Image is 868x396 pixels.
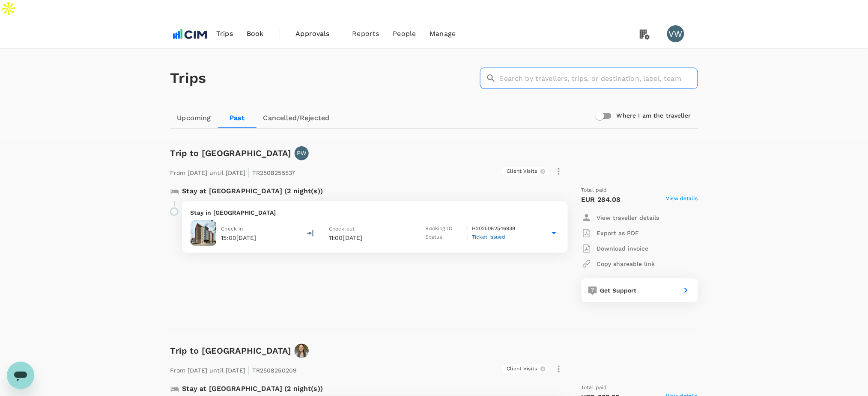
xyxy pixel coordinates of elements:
[597,213,659,222] p: View traveller details
[289,19,346,48] a: Approvals
[247,29,264,39] span: Book
[393,29,416,39] span: People
[667,25,684,42] div: VW
[426,225,463,233] p: Booking ID
[426,233,463,242] p: Status
[329,226,355,232] span: Check out
[467,225,468,233] p: :
[248,166,250,178] span: |
[582,186,608,195] span: Total paid
[209,19,240,48] a: Trips
[295,344,309,358] img: avatar-68a8c54f98573.png
[597,260,655,268] p: Copy shareable link
[582,210,659,225] button: View traveller details
[216,29,233,39] span: Trips
[502,365,548,373] div: Client Visits
[430,29,456,39] span: Manage
[467,233,468,242] p: :
[221,233,257,242] p: 15:00[DATE]
[170,361,297,377] p: From [DATE] until [DATE] TR2508250209
[582,225,639,241] button: Export as PDF
[182,186,323,196] p: Stay at [GEOGRAPHIC_DATA] (2 night(s))
[500,68,698,89] input: Search by travellers, trips, or destination, label, team
[170,108,218,128] a: Upcoming
[240,19,271,48] a: Book
[170,164,295,179] p: From [DATE] until [DATE] TR2508255537
[170,49,206,108] h1: Trips
[248,364,250,376] span: |
[221,226,243,232] span: Check in
[582,256,655,272] button: Copy shareable link
[257,108,337,128] a: Cancelled/Rejected
[666,195,698,205] span: View details
[170,146,292,160] h6: Trip to [GEOGRAPHIC_DATA]
[502,168,543,175] span: Client Visits
[617,111,691,121] h6: Where I am the traveller
[472,234,506,240] span: Ticket issued
[170,344,292,358] h6: Trip to [GEOGRAPHIC_DATA]
[182,384,323,394] p: Stay at [GEOGRAPHIC_DATA] (2 night(s))
[502,167,548,176] div: Client Visits
[191,220,216,246] img: Hampton Inn & Suites Greensboro Downtown
[600,287,637,294] span: Get Support
[582,384,608,392] span: Total paid
[218,108,257,128] a: Past
[352,29,379,39] span: Reports
[170,24,210,43] img: CIM ENVIRONMENTAL PTY LTD
[329,233,410,242] p: 11:00[DATE]
[296,29,339,39] span: Approvals
[7,362,34,389] iframe: Button to launch messaging window
[502,365,543,372] span: Client Visits
[582,241,649,256] button: Download invoice
[597,244,649,253] p: Download invoice
[297,149,307,157] p: PW
[597,229,639,237] p: Export as PDF
[191,208,559,217] p: Stay in [GEOGRAPHIC_DATA]
[472,225,516,233] p: H2025082546938
[582,195,621,205] p: EUR 284.08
